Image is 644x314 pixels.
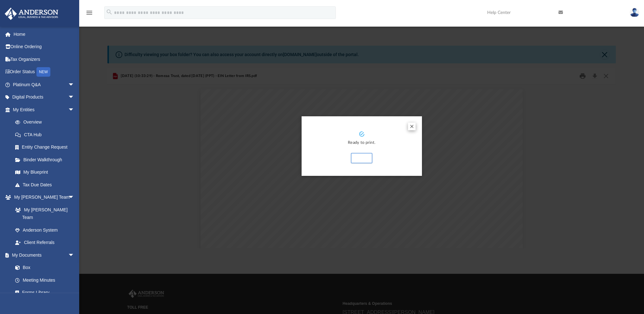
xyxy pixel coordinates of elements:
a: Client Referrals [9,236,81,249]
a: Overview [9,116,84,129]
span: arrow_drop_down [68,103,81,116]
a: Order StatusNEW [4,66,84,79]
a: Entity Change Request [9,141,84,154]
a: My Documentsarrow_drop_down [4,249,81,261]
span: arrow_drop_down [68,91,81,104]
a: My [PERSON_NAME] Teamarrow_drop_down [4,191,81,204]
span: arrow_drop_down [68,78,81,91]
a: Box [9,261,78,274]
a: Tax Due Dates [9,178,84,191]
a: My Entitiesarrow_drop_down [4,103,84,116]
a: CTA Hub [9,128,84,141]
p: Ready to print. [308,139,416,147]
img: Anderson Advisors Platinum Portal [3,8,60,20]
div: NEW [36,67,50,77]
span: arrow_drop_down [68,191,81,204]
a: Anderson System [9,224,81,236]
a: Tax Organizers [4,53,84,66]
a: Online Ordering [4,41,84,53]
div: Preview [107,68,616,248]
a: My Blueprint [9,166,81,179]
img: User Pic [630,8,639,17]
a: Digital Productsarrow_drop_down [4,91,84,104]
a: Forms Library [9,286,78,299]
a: Home [4,28,84,41]
i: search [106,9,113,16]
span: arrow_drop_down [68,249,81,262]
button: Print [351,153,372,163]
a: Binder Walkthrough [9,153,84,166]
a: menu [86,12,93,16]
a: Platinum Q&Aarrow_drop_down [4,78,84,91]
i: menu [86,9,93,16]
a: Meeting Minutes [9,274,81,286]
a: My [PERSON_NAME] Team [9,203,78,224]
